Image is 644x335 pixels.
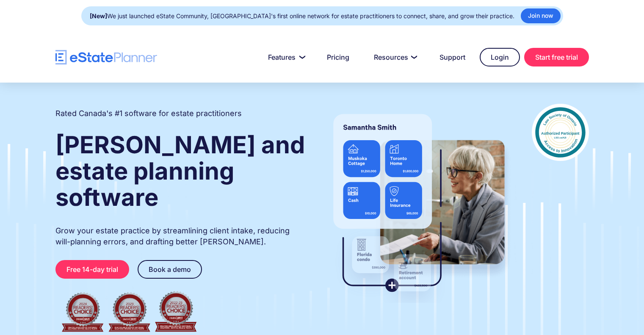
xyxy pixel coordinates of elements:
a: Resources [364,49,425,66]
a: Book a demo [138,260,202,279]
h2: Rated Canada's #1 software for estate practitioners [55,108,242,119]
strong: [New] [90,12,107,19]
a: Support [429,49,475,66]
a: Start free trial [524,48,589,66]
p: Grow your estate practice by streamlining client intake, reducing will-planning errors, and draft... [55,225,306,247]
a: Features [258,49,312,66]
div: We just launched eState Community, [GEOGRAPHIC_DATA]'s first online network for estate practition... [90,10,514,22]
a: Pricing [317,49,359,66]
img: estate planner showing wills to their clients, using eState Planner, a leading estate planning so... [323,104,515,303]
a: Join now [521,8,561,23]
a: home [55,50,157,65]
strong: [PERSON_NAME] and estate planning software [55,130,305,212]
a: Free 14-day trial [55,260,129,279]
a: Login [480,48,520,66]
